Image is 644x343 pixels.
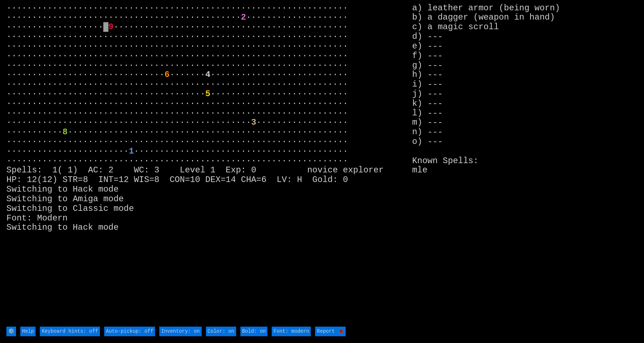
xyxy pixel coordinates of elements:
[6,4,412,326] larn: ··································································· ·····························...
[272,327,311,336] input: Font: modern
[104,327,155,336] input: Auto-pickup: off
[20,327,36,336] input: Help
[240,327,268,336] input: Bold: on
[63,127,68,137] font: 8
[251,118,256,127] font: 3
[205,89,210,99] font: 5
[6,327,16,336] input: ⚙️
[129,146,134,156] font: 1
[165,70,170,79] font: 6
[315,327,345,336] input: Report 🐞
[206,327,236,336] input: Color: on
[241,12,246,22] font: 2
[108,22,113,32] font: 9
[412,4,638,326] stats: a) leather armor (being worn) b) a dagger (weapon in hand) c) a magic scroll d) --- e) --- f) ---...
[205,70,210,79] font: 4
[159,327,201,336] input: Inventory: on
[40,327,100,336] input: Keyboard hints: off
